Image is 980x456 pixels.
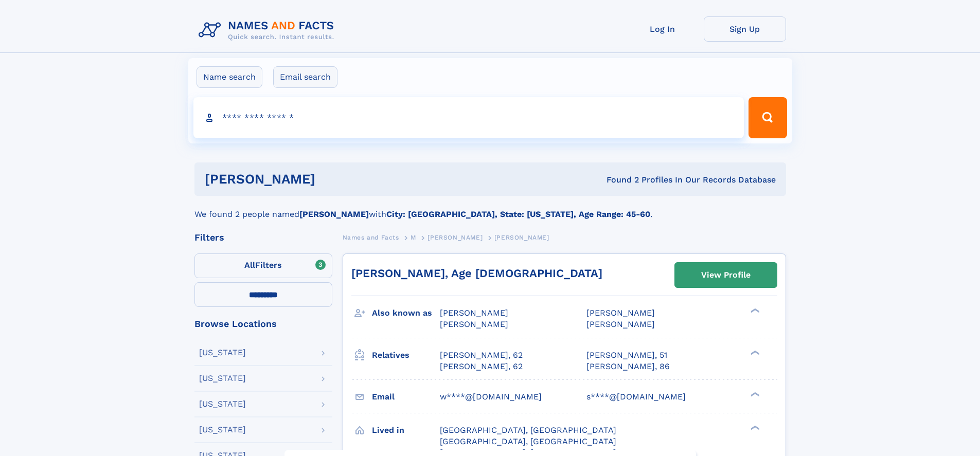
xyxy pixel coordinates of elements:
[427,231,483,244] a: [PERSON_NAME]
[440,350,523,361] a: [PERSON_NAME], 62
[194,196,786,221] div: We found 2 people named with .
[440,319,508,329] span: [PERSON_NAME]
[372,304,440,322] h3: Also known as
[748,349,760,356] div: ❯
[411,234,416,241] span: M
[199,400,246,408] div: [US_STATE]
[440,361,523,372] a: [PERSON_NAME], 62
[372,346,440,364] h3: Relatives
[586,361,670,372] a: [PERSON_NAME], 86
[440,436,616,446] span: [GEOGRAPHIC_DATA], [GEOGRAPHIC_DATA]
[199,374,246,382] div: [US_STATE]
[343,231,399,244] a: Names and Facts
[427,234,483,241] span: [PERSON_NAME]
[205,173,461,186] h1: [PERSON_NAME]
[194,319,332,329] div: Browse Locations
[748,391,760,397] div: ❯
[194,253,332,278] label: Filters
[386,209,650,219] b: City: [GEOGRAPHIC_DATA], State: [US_STATE], Age Range: 45-60
[675,263,777,287] a: View Profile
[749,97,787,138] button: Search Button
[197,66,262,88] label: Name search
[372,388,440,406] h3: Email
[748,307,760,314] div: ❯
[193,97,744,138] input: search input
[621,16,704,42] a: Log In
[586,350,667,361] a: [PERSON_NAME], 51
[273,66,337,88] label: Email search
[494,234,549,241] span: [PERSON_NAME]
[411,231,416,244] a: M
[748,424,760,431] div: ❯
[199,349,246,357] div: [US_STATE]
[299,209,369,219] b: [PERSON_NAME]
[244,260,255,270] span: All
[586,319,655,329] span: [PERSON_NAME]
[351,267,602,280] a: [PERSON_NAME], Age [DEMOGRAPHIC_DATA]
[586,308,655,318] span: [PERSON_NAME]
[194,16,343,44] img: Logo Names and Facts
[372,422,440,439] h3: Lived in
[440,308,508,318] span: [PERSON_NAME]
[704,16,786,42] a: Sign Up
[440,425,616,435] span: [GEOGRAPHIC_DATA], [GEOGRAPHIC_DATA]
[199,426,246,434] div: [US_STATE]
[461,174,776,186] div: Found 2 Profiles In Our Records Database
[194,233,332,242] div: Filters
[701,263,751,287] div: View Profile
